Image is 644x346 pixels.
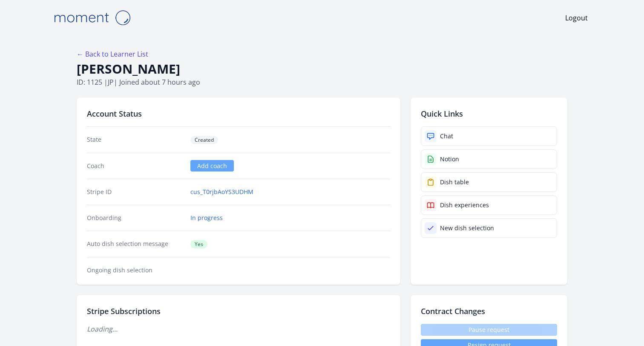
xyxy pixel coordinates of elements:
[421,126,557,146] a: Chat
[190,214,223,222] a: In progress
[77,77,567,87] p: ID: 1125 | | Joined about 7 hours ago
[87,162,184,170] dt: Coach
[565,13,588,23] a: Logout
[77,49,148,59] a: ← Back to Learner List
[440,155,459,163] div: Notion
[421,305,557,317] h2: Contract Changes
[421,218,557,238] a: New dish selection
[87,135,184,144] dt: State
[87,305,390,317] h2: Stripe Subscriptions
[190,160,234,172] a: Add coach
[87,108,390,120] h2: Account Status
[87,214,184,222] dt: Onboarding
[87,324,390,334] p: Loading...
[87,266,184,275] dt: Ongoing dish selection
[440,132,453,140] div: Chat
[440,178,469,186] div: Dish table
[421,149,557,169] a: Notion
[49,7,135,29] img: Moment
[421,195,557,215] a: Dish experiences
[421,324,557,336] span: Pause request
[190,188,253,196] a: cus_T0rjbAoYS3UDHM
[87,240,184,249] dt: Auto dish selection message
[440,224,494,232] div: New dish selection
[108,77,114,87] span: jp
[77,61,567,77] h1: [PERSON_NAME]
[190,136,218,144] span: Created
[190,240,207,249] span: Yes
[421,172,557,192] a: Dish table
[87,188,184,196] dt: Stripe ID
[440,201,489,209] div: Dish experiences
[421,108,557,120] h2: Quick Links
